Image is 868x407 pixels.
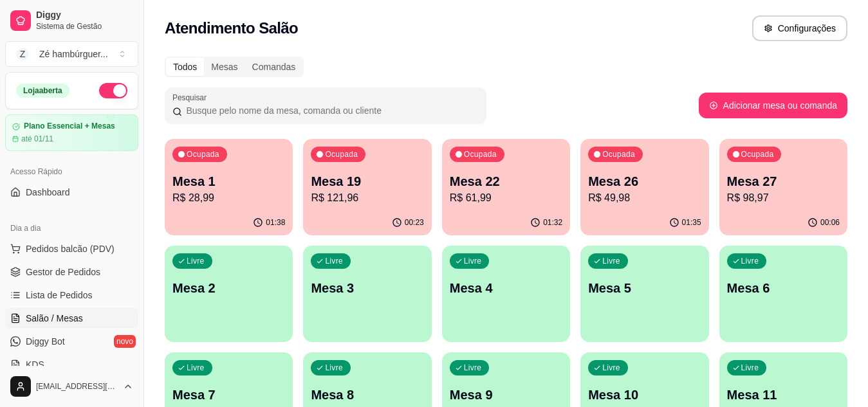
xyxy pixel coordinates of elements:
p: Ocupada [741,149,774,159]
p: Livre [325,363,343,373]
button: LivreMesa 3 [303,246,431,342]
span: Gestor de Pedidos [26,266,100,278]
p: Livre [602,256,620,266]
p: Mesa 7 [172,386,285,404]
p: Mesa 9 [450,386,562,404]
p: Mesa 5 [588,279,701,297]
p: Livre [741,256,759,266]
span: KDS [26,358,44,371]
p: Mesa 19 [311,172,423,190]
p: Mesa 27 [727,172,840,190]
a: DiggySistema de Gestão [5,5,138,36]
p: R$ 49,98 [588,190,701,206]
div: Comandas [245,58,303,76]
button: Alterar Status [99,83,127,98]
article: Plano Essencial + Mesas [24,122,115,131]
div: Acesso Rápido [5,161,138,182]
button: OcupadaMesa 26R$ 49,9801:35 [580,139,708,235]
div: Zé hambúrguer ... [39,48,108,60]
p: Mesa 4 [450,279,562,297]
button: Pedidos balcão (PDV) [5,239,138,259]
a: KDS [5,354,138,375]
button: OcupadaMesa 19R$ 121,9600:23 [303,139,431,235]
p: Ocupada [602,149,635,159]
p: Ocupada [187,149,219,159]
button: LivreMesa 4 [442,246,570,342]
button: LivreMesa 5 [580,246,708,342]
p: Livre [187,256,205,266]
button: Select a team [5,41,138,67]
p: 01:32 [543,217,562,228]
div: Loja aberta [16,84,69,98]
p: Mesa 26 [588,172,701,190]
p: 01:38 [266,217,285,228]
span: Salão / Mesas [26,312,83,325]
a: Gestor de Pedidos [5,262,138,282]
p: 00:23 [405,217,424,228]
p: R$ 98,97 [727,190,840,206]
span: [EMAIL_ADDRESS][DOMAIN_NAME] [36,381,118,392]
input: Pesquisar [182,104,479,117]
h2: Atendimento Salão [165,18,298,39]
button: LivreMesa 6 [719,246,847,342]
span: Diggy [36,10,133,21]
p: Mesa 1 [172,172,285,190]
button: LivreMesa 2 [165,246,293,342]
div: Dia a dia [5,218,138,239]
button: OcupadaMesa 22R$ 61,9901:32 [442,139,570,235]
div: Mesas [204,58,245,76]
p: Livre [464,363,482,373]
a: Lista de Pedidos [5,285,138,305]
span: Z [16,48,29,60]
p: 01:35 [682,217,701,228]
span: Sistema de Gestão [36,21,133,32]
button: Configurações [752,15,847,41]
p: Livre [602,363,620,373]
p: Livre [187,363,205,373]
button: [EMAIL_ADDRESS][DOMAIN_NAME] [5,371,138,402]
p: Mesa 2 [172,279,285,297]
a: Salão / Mesas [5,308,138,329]
a: Dashboard [5,182,138,203]
p: Ocupada [325,149,358,159]
p: Livre [325,256,343,266]
p: R$ 121,96 [311,190,423,206]
a: Diggy Botnovo [5,331,138,352]
p: Mesa 10 [588,386,701,404]
button: Adicionar mesa ou comanda [699,93,847,118]
p: R$ 61,99 [450,190,562,206]
button: OcupadaMesa 1R$ 28,9901:38 [165,139,293,235]
a: Plano Essencial + Mesasaté 01/11 [5,114,138,151]
button: OcupadaMesa 27R$ 98,9700:06 [719,139,847,235]
p: R$ 28,99 [172,190,285,206]
p: Livre [464,256,482,266]
span: Diggy Bot [26,335,65,348]
div: Todos [166,58,204,76]
p: Mesa 8 [311,386,423,404]
span: Dashboard [26,186,70,199]
label: Pesquisar [172,92,211,103]
p: Mesa 6 [727,279,840,297]
p: Livre [741,363,759,373]
p: 00:06 [820,217,840,228]
p: Mesa 11 [727,386,840,404]
p: Mesa 3 [311,279,423,297]
p: Mesa 22 [450,172,562,190]
span: Pedidos balcão (PDV) [26,242,115,255]
span: Lista de Pedidos [26,289,93,302]
p: Ocupada [464,149,497,159]
article: até 01/11 [21,134,53,144]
